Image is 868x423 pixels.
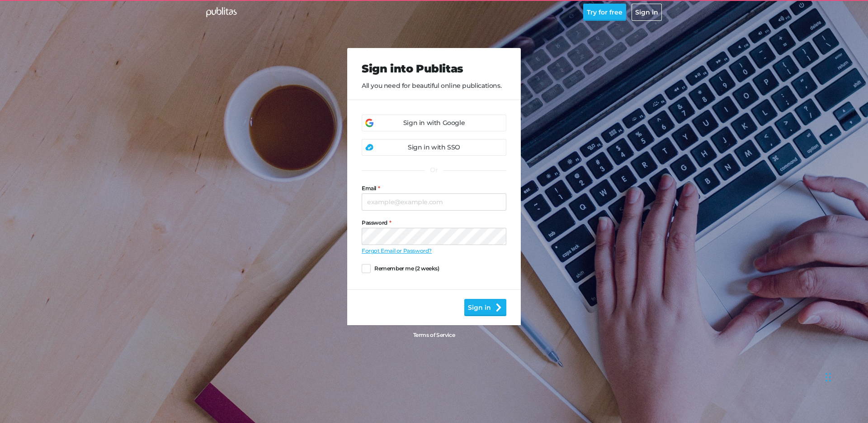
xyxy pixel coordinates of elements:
[464,299,506,316] button: Sign in
[826,364,831,391] div: Drag
[362,220,506,226] label: Password
[362,81,506,91] p: All you need for beautiful online publications.
[403,118,465,128] div: Sign in with Google
[408,143,460,152] div: Sign in with SSO
[374,265,439,272] span: Remember me (2 weeks)
[410,329,459,341] a: Terms of Service
[362,247,432,254] a: Forgot Email or Password?
[632,4,662,21] button: Sign in
[583,4,626,21] button: Try for free
[362,139,506,156] a: Sign in with SSO
[362,62,506,76] h2: Sign into Publitas
[425,165,443,175] div: Or
[362,115,506,131] a: Sign in with Google
[823,355,868,398] iframe: Chat Widget
[362,193,506,211] input: example@example.com
[362,185,506,192] label: Email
